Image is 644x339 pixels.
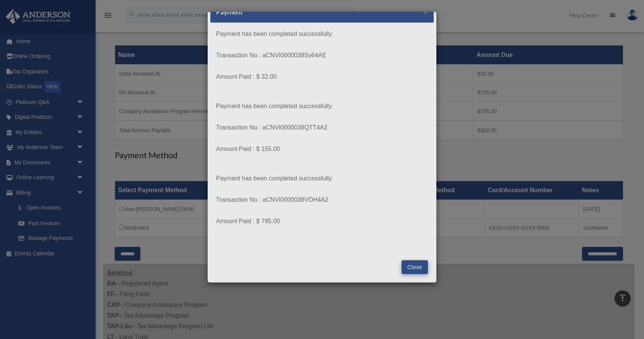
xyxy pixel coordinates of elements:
[216,144,428,154] p: Amount Paid : $ 155.00
[216,7,243,17] h5: Payment
[216,71,428,82] p: Amount Paid : $ 32.00
[423,8,428,16] button: Close
[423,7,428,16] span: ×
[402,260,428,274] button: Close
[216,50,428,61] p: Transaction No : aCNVI0000038Sv64AE
[216,101,428,112] p: Payment has been completed successfully.
[216,195,428,205] p: Transaction No : aCNVI0000038VOH4A2
[216,216,428,227] p: Amount Paid : $ 795.00
[216,173,428,184] p: Payment has been completed successfully.
[216,122,428,133] p: Transaction No : aCNVI0000038QTT4A2
[216,29,428,39] p: Payment has been completed successfully.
